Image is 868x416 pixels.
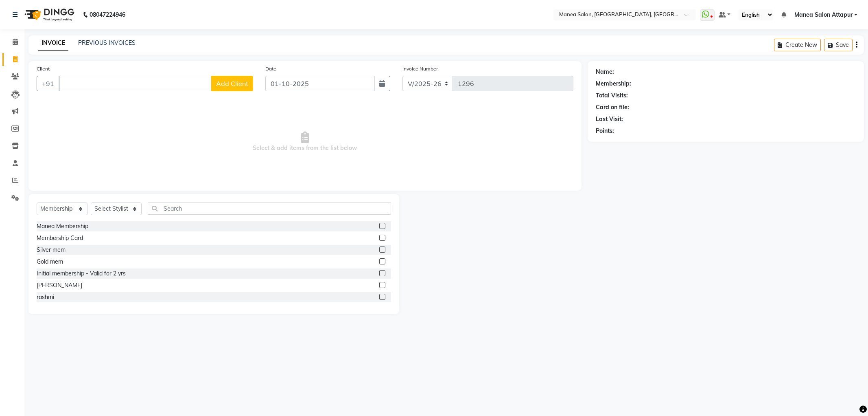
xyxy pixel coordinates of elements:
div: rashmi [37,293,54,302]
div: Membership: [596,79,631,88]
button: Add Client [211,76,253,91]
div: Card on file: [596,103,629,112]
div: Last Visit: [596,115,623,123]
b: 08047224946 [90,3,125,26]
button: +91 [37,76,59,91]
div: Gold mem [37,258,63,266]
input: Search [148,202,391,215]
div: Initial membership - Valid for 2 yrs [37,269,126,278]
span: Manea Salon Attapur [794,11,853,19]
a: PREVIOUS INVOICES [78,39,136,46]
button: Save [824,39,853,51]
a: INVOICE [38,36,68,51]
span: Select & add items from the list below [37,101,573,183]
label: Client [37,65,50,73]
label: Date [265,65,276,73]
div: Name: [596,68,614,76]
div: [PERSON_NAME] [37,281,82,290]
div: Membership Card [37,234,83,242]
button: Create New [774,39,821,51]
div: Points: [596,127,614,135]
img: logo [21,3,77,26]
div: Total Visits: [596,91,628,100]
div: Manea Membership [37,222,88,231]
div: Silver mem [37,246,66,254]
input: Search by Name/Mobile/Email/Code [59,76,212,91]
label: Invoice Number [402,65,438,73]
span: Add Client [216,79,248,88]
